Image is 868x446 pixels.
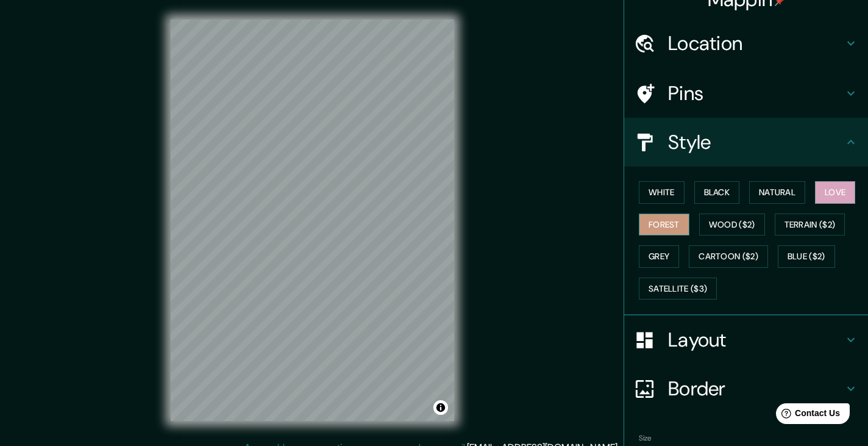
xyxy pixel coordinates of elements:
[668,31,844,56] h4: Location
[689,245,768,268] button: Cartoon ($2)
[639,181,685,204] button: White
[624,118,868,167] div: Style
[624,69,868,118] div: Pins
[668,130,844,154] h4: Style
[639,278,717,300] button: Satellite ($3)
[668,376,844,401] h4: Border
[775,214,845,236] button: Terrain ($2)
[171,20,454,421] canvas: Map
[639,245,679,268] button: Grey
[694,181,740,204] button: Black
[624,19,868,68] div: Location
[639,214,689,236] button: Forest
[668,81,844,106] h4: Pins
[778,245,835,268] button: Blue ($2)
[639,433,652,444] label: Size
[624,364,868,413] div: Border
[624,315,868,364] div: Layout
[699,214,765,236] button: Wood ($2)
[815,181,855,204] button: Love
[433,400,448,415] button: Toggle attribution
[749,181,805,204] button: Natural
[759,398,855,433] iframe: Help widget launcher
[668,328,844,352] h4: Layout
